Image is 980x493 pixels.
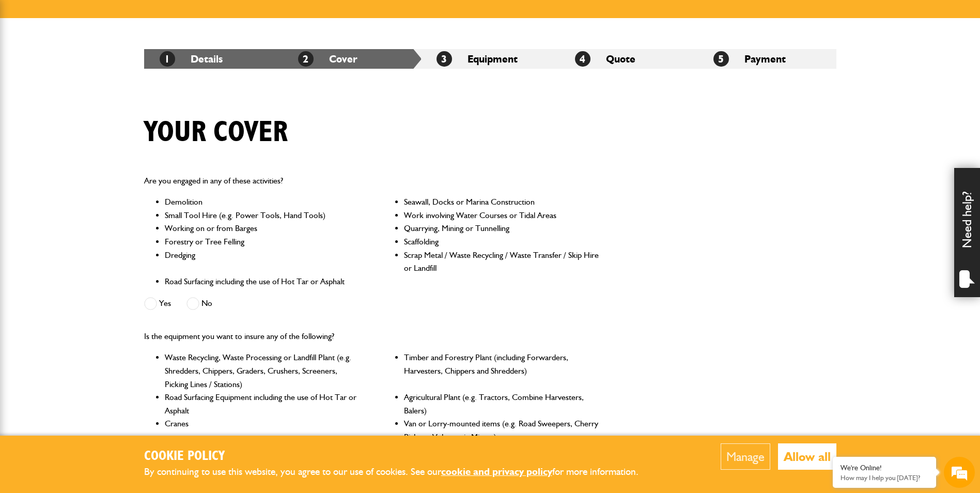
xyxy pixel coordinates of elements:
[283,49,421,69] li: Cover
[421,49,559,69] li: Equipment
[778,443,836,470] button: Allow all
[954,168,980,297] div: Need help?
[165,235,361,249] li: Forestry or Tree Felling
[165,222,361,235] li: Working on or from Barges
[404,351,600,391] li: Timber and Forestry Plant (including Forwarders, Harvesters, Chippers and Shredders)
[441,466,552,477] a: cookie and privacy policy
[298,51,314,67] span: 2
[165,351,361,391] li: Waste Recycling, Waste Processing or Landfill Plant (e.g. Shredders, Chippers, Graders, Crushers,...
[144,174,600,188] p: Are you engaged in any of these activities?
[404,235,600,249] li: Scaffolding
[559,49,698,69] li: Quote
[841,474,928,482] p: How may I help you today?
[404,195,600,209] li: Seawall, Docks or Marina Construction
[575,51,590,67] span: 4
[404,222,600,235] li: Quarrying, Mining or Tunnelling
[144,330,600,343] p: Is the equipment you want to insure any of the following?
[160,53,223,65] a: 1Details
[160,51,175,67] span: 1
[144,297,171,310] label: Yes
[841,464,928,472] div: We're Online!
[165,209,361,222] li: Small Tool Hire (e.g. Power Tools, Hand Tools)
[404,209,600,222] li: Work involving Water Courses or Tidal Areas
[721,443,770,470] button: Manage
[165,195,361,209] li: Demolition
[144,115,288,150] h1: Your cover
[144,464,656,480] p: By continuing to use this website, you agree to our use of cookies. See our for more information.
[165,417,361,443] li: Cranes
[404,249,600,275] li: Scrap Metal / Waste Recycling / Waste Transfer / Skip Hire or Landfill
[713,51,729,67] span: 5
[186,297,212,310] label: No
[144,449,656,465] h2: Cookie Policy
[165,275,361,288] li: Road Surfacing including the use of Hot Tar or Asphalt
[698,49,836,69] li: Payment
[404,391,600,417] li: Agricultural Plant (e.g. Tractors, Combine Harvesters, Balers)
[404,417,600,443] li: Van or Lorry-mounted items (e.g. Road Sweepers, Cherry Pickers, Volumetric Mixers)
[165,391,361,417] li: Road Surfacing Equipment including the use of Hot Tar or Asphalt
[165,249,361,275] li: Dredging
[437,51,452,67] span: 3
